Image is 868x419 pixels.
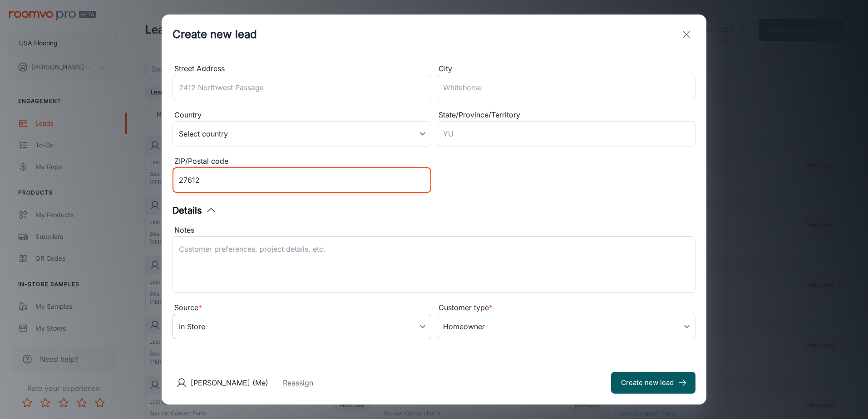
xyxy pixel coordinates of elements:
[191,377,268,388] p: [PERSON_NAME] (Me)
[173,302,431,314] div: Source
[173,314,431,339] div: In Store
[437,314,695,339] div: Homeowner
[173,224,695,236] div: Notes
[611,372,695,394] button: Create new lead
[173,109,431,121] div: Country
[173,156,431,167] div: ZIP/Postal code
[437,121,695,146] input: YU
[437,75,695,100] input: Whitehorse
[677,25,695,44] button: exit
[437,109,695,121] div: State/Province/Territory
[173,121,431,146] div: Select country
[173,167,431,193] input: J1U 3L7
[173,204,217,217] button: Details
[173,26,257,43] h1: Create new lead
[437,63,695,75] div: City
[173,63,431,75] div: Street Address
[437,302,695,314] div: Customer type
[283,377,313,388] button: Reassign
[173,75,431,100] input: 2412 Northwest Passage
